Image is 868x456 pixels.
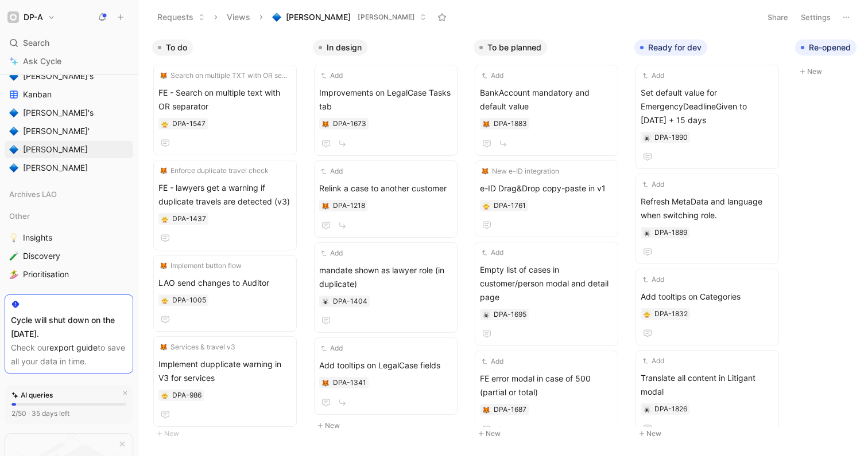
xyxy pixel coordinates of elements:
[152,9,210,26] button: Requests
[152,40,193,56] button: To do
[635,350,779,441] a: AddTranslate all content in Litigant modal
[9,108,18,117] img: 🔷
[158,260,243,272] button: 🦊Implement button flow
[321,120,330,128] button: 🦊
[630,34,790,446] div: Ready for devNew
[494,309,526,320] div: DPA-1695
[161,216,168,223] img: 🐥
[313,40,367,56] button: In design
[494,200,526,211] div: DPA-1761
[643,133,651,141] div: 🕷️
[158,341,237,353] button: 🦊Services & travel v3
[160,72,167,79] img: 🦊
[809,42,851,53] span: Re-opened
[161,391,169,399] div: 🐥
[321,379,330,387] button: 🦊
[482,406,490,414] button: 🦊
[654,132,688,143] div: DPA-1890
[7,249,21,263] button: 🧪
[321,202,330,210] button: 🦊
[641,179,666,190] button: Add
[641,195,774,222] span: Refresh MetaData and language when switching role.
[482,120,490,128] div: 🦊
[654,227,687,238] div: DPA-1889
[474,427,625,441] button: New
[7,161,21,175] button: 🔷
[483,203,490,210] img: 🐥
[9,210,30,222] span: Other
[170,70,290,81] span: Search on multiple TXT with OR separator
[482,310,490,319] button: 🕷️
[641,371,774,399] span: Translate all content in Litigant modal
[23,54,61,68] span: Ask Cycle
[483,312,490,319] img: 🕷️
[480,247,505,258] button: Add
[333,377,366,388] div: DPA-1341
[9,127,18,136] img: 🔷
[635,174,779,264] a: AddRefresh MetaData and language when switching role.
[319,359,452,372] span: Add tooltips on LegalCase fields
[5,123,133,140] a: 🔷[PERSON_NAME]'
[7,69,21,83] button: 🔷
[7,143,21,156] button: 🔷
[161,215,169,223] div: 🐥
[161,121,168,128] img: 🐥
[5,159,133,176] a: 🔷[PERSON_NAME]
[153,160,297,250] a: 🦊Enforce duplicate travel checkFE - lawyers get a warning if duplicate travels are detected (v3)
[160,344,167,351] img: 🦊
[222,9,255,26] button: Views
[643,229,651,237] button: 🕷️
[153,255,297,332] a: 🦊Implement button flowLAO send changes to Auditor
[314,65,458,156] a: AddImprovements on LegalCase Tasks tab
[480,372,613,399] span: FE error modal in case of 500 (partial or total)
[327,42,362,53] span: In design
[23,162,88,174] span: [PERSON_NAME]
[475,351,618,442] a: AddFE error modal in case of 500 (partial or total)
[314,337,458,415] a: AddAdd tooltips on LegalCase fields
[313,419,464,433] button: New
[654,308,688,320] div: DPA-1832
[170,260,242,272] span: Implement button flow
[172,118,206,129] div: DPA-1547
[11,408,69,419] div: 2/50 · 35 days left
[5,186,133,203] div: Archives LAO
[482,202,490,210] div: 🐥
[9,188,57,200] span: Archives LAO
[23,269,69,280] span: Prioritisation
[469,34,630,446] div: To be plannedNew
[5,207,133,283] div: Other💡Insights🧪Discovery🏄‍♀️Prioritisation
[322,298,329,305] img: 🕷️
[5,9,58,25] button: DP-ADP-A
[158,165,270,176] button: 🦊Enforce duplicate travel check
[322,203,329,210] img: 🦊
[24,12,43,22] h1: DP-A
[9,145,18,154] img: 🔷
[319,86,452,113] span: Improvements on LegalCase Tasks tab
[480,263,613,304] span: Empty list of cases in customer/person modal and detail page
[7,268,21,281] button: 🏄‍♀️
[322,121,329,128] img: 🦊
[158,357,292,385] span: Implement dupplicate warning in V3 for services
[158,181,292,209] span: FE - lawyers get a warning if duplicate travels are detected (v3)
[319,343,344,354] button: Add
[5,207,133,225] div: Other
[23,70,94,82] span: [PERSON_NAME]'s
[286,11,351,23] span: [PERSON_NAME]
[643,405,651,413] div: 🕷️
[172,390,201,401] div: DPA-986
[5,229,133,246] a: 💡Insights
[7,231,21,245] button: 💡
[172,294,206,306] div: DPA-1005
[319,247,344,259] button: Add
[9,72,18,81] img: 🔷
[643,310,651,318] div: 🐥
[5,104,133,121] a: 🔷[PERSON_NAME]'s
[158,276,292,290] span: LAO send changes to Auditor
[153,65,297,155] a: 🦊Search on multiple TXT with OR separatorFE - Search on multiple text with OR separator
[641,274,666,285] button: Add
[796,9,836,25] button: Settings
